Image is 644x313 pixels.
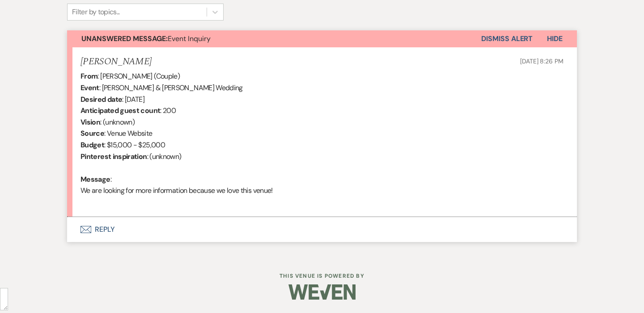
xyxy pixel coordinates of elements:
[80,152,147,161] b: Pinterest inspiration
[533,30,577,47] button: Hide
[80,71,563,208] div: : [PERSON_NAME] (Couple) : [PERSON_NAME] & [PERSON_NAME] Wedding : [DATE] : 200 : (unknown) : Ven...
[80,71,97,81] b: From
[520,57,563,65] span: [DATE] 8:26 PM
[288,276,356,308] img: Weven Logo
[80,129,104,138] b: Source
[547,34,563,43] span: Hide
[80,106,160,115] b: Anticipated guest count
[81,34,211,43] span: Event Inquiry
[72,7,120,17] div: Filter by topics...
[81,34,168,43] strong: Unanswered Message:
[481,30,533,47] button: Dismiss Alert
[80,140,104,150] b: Budget
[67,217,577,242] button: Reply
[80,117,100,127] b: Vision
[80,175,110,184] b: Message
[80,95,122,104] b: Desired date
[80,83,99,92] b: Event
[67,30,481,47] button: Unanswered Message:Event Inquiry
[80,56,152,67] h5: [PERSON_NAME]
